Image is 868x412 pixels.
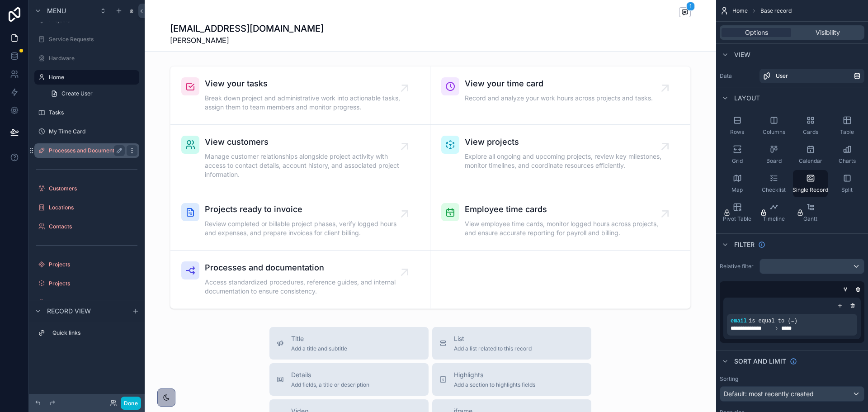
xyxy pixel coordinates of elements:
[756,112,791,139] button: Columns
[793,112,828,139] button: Cards
[34,70,139,85] a: Home
[49,261,137,268] label: Projects
[49,204,137,211] label: Locations
[49,185,137,192] label: Customers
[34,32,139,47] a: Service Requests
[49,280,137,287] label: Projects
[816,28,840,37] span: Visibility
[34,105,139,120] a: Tasks
[839,157,856,165] span: Charts
[724,390,814,398] span: Default: most recently created
[763,128,785,136] span: Columns
[47,307,91,316] span: Record view
[720,375,738,383] label: Sorting
[61,90,93,97] span: Create User
[745,28,768,37] span: Options
[720,199,755,226] button: Pivot Table
[840,128,854,136] span: Table
[720,170,755,197] button: Map
[720,72,756,80] label: Data
[749,318,797,324] span: is equal to (=)
[170,22,324,35] h1: [EMAIL_ADDRESS][DOMAIN_NAME]
[760,7,792,14] span: Base record
[720,263,756,270] label: Relative filter
[47,6,66,15] span: Menu
[793,199,828,226] button: Gantt
[34,143,139,158] a: Processes and Documentation
[49,128,137,135] label: My Time Card
[734,50,750,59] span: View
[49,299,137,306] label: Work Items
[49,147,127,154] label: Processes and Documentation
[799,157,822,165] span: Calendar
[686,2,695,11] span: 1
[762,186,786,194] span: Checklist
[734,94,760,103] span: Layout
[730,128,744,136] span: Rows
[803,215,817,223] span: Gantt
[734,240,755,249] span: Filter
[49,223,137,230] label: Contacts
[841,186,853,194] span: Split
[759,69,864,83] a: User
[49,36,137,43] label: Service Requests
[720,141,755,168] button: Grid
[763,215,785,223] span: Timeline
[731,186,743,194] span: Map
[29,322,145,349] div: scrollable content
[49,55,137,62] label: Hardware
[34,257,139,272] a: Projects
[34,276,139,291] a: Projects
[830,141,864,168] button: Charts
[793,170,828,197] button: Single Record
[49,74,134,81] label: Home
[756,141,791,168] button: Board
[776,72,788,80] span: User
[756,170,791,197] button: Checklist
[34,200,139,215] a: Locations
[52,329,136,336] label: Quick links
[734,357,786,366] span: Sort And Limit
[766,157,782,165] span: Board
[34,295,139,310] a: Work Items
[723,215,751,223] span: Pivot Table
[45,86,139,101] a: Create User
[49,109,137,116] label: Tasks
[679,7,691,19] button: 1
[830,112,864,139] button: Table
[756,199,791,226] button: Timeline
[793,141,828,168] button: Calendar
[732,157,743,165] span: Grid
[34,181,139,196] a: Customers
[34,219,139,234] a: Contacts
[830,170,864,197] button: Split
[170,35,324,46] span: [PERSON_NAME]
[121,397,141,410] button: Done
[34,124,139,139] a: My Time Card
[720,112,755,139] button: Rows
[731,318,747,324] span: email
[732,7,748,14] span: Home
[34,51,139,66] a: Hardware
[803,128,818,136] span: Cards
[720,386,864,402] button: Default: most recently created
[793,186,828,194] span: Single Record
